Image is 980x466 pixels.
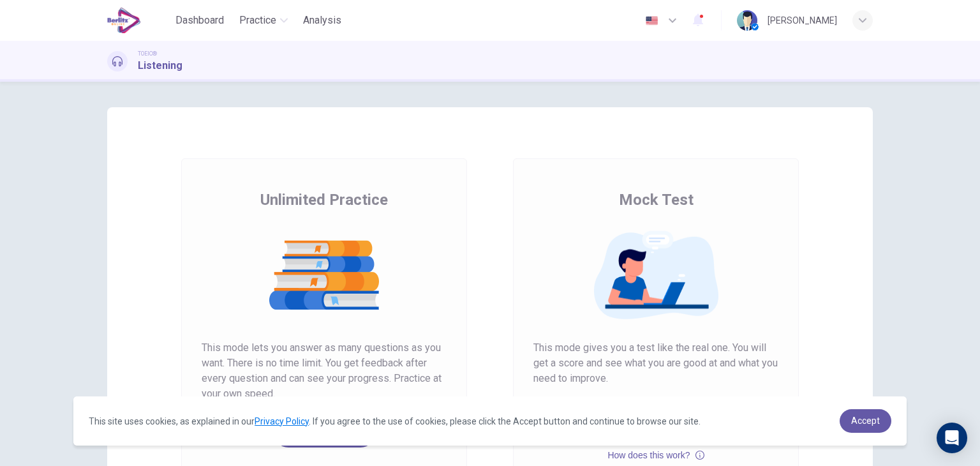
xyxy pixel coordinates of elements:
[89,416,701,426] span: This site uses cookies, as explained in our . If you agree to the use of cookies, please click th...
[73,396,907,446] div: cookieconsent
[170,9,229,32] button: Dashboard
[298,9,346,32] button: Analysis
[619,190,694,210] span: Mock Test
[138,58,182,73] h1: Listening
[937,423,967,453] div: Open Intercom Messenger
[260,190,388,210] span: Unlimited Practice
[107,8,141,33] img: EduSynch logo
[303,13,341,28] span: Analysis
[175,13,224,28] span: Dashboard
[239,13,276,28] span: Practice
[138,49,157,58] span: TOEIC®
[607,447,704,463] button: How does this work?
[533,340,778,386] span: This mode gives you a test like the real one. You will get a score and see what you are good at a...
[737,10,757,31] img: Profile picture
[202,340,447,402] span: This mode lets you answer as many questions as you want. There is no time limit. You get feedback...
[234,9,293,32] button: Practice
[255,416,309,426] a: Privacy Policy
[840,409,891,433] a: dismiss cookie message
[644,16,660,26] img: en
[851,416,880,426] span: Accept
[768,13,837,28] div: [PERSON_NAME]
[107,8,170,33] a: EduSynch logo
